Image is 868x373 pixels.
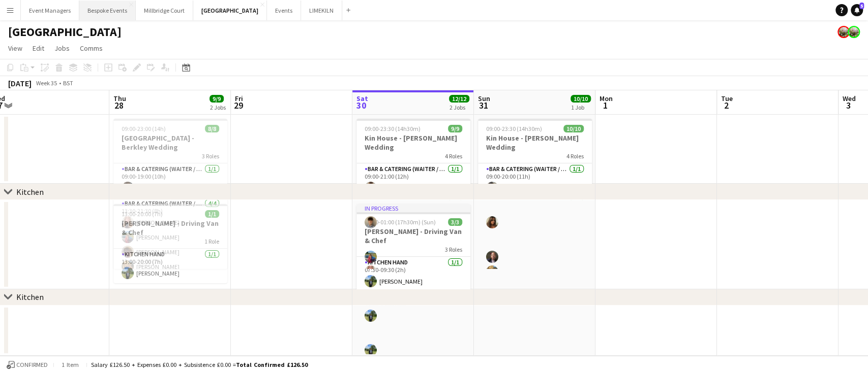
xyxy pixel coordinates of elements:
div: Salary £126.50 + Expenses £0.00 + Subsistence £0.00 = [91,361,308,368]
span: 5 [859,3,864,9]
div: 2 Jobs [450,104,469,111]
span: 9/9 [448,125,462,132]
span: 1 item [58,361,82,368]
div: [DATE] [8,78,32,88]
span: 1 [598,99,613,111]
a: Jobs [50,42,74,55]
div: In progress [356,204,470,212]
div: Kitchen [16,292,44,302]
button: Bespoke Events [79,1,136,20]
a: Edit [28,42,48,55]
h3: [PERSON_NAME] - Driving Van & Chef [113,219,227,237]
app-card-role: Kitchen Hand1/113:00-20:00 (7h)[PERSON_NAME] [113,249,227,283]
h3: Kin House - [PERSON_NAME] Wedding [356,133,470,152]
app-job-card: 13:00-20:00 (7h)1/1[PERSON_NAME] - Driving Van & Chef1 RoleKitchen Hand1/113:00-20:00 (7h)[PERSON... [113,204,227,283]
span: Edit [33,44,44,53]
app-card-role: Bar & Catering (Waiter / waitress)1/110:00-21:00 (11h)[PERSON_NAME] [478,198,592,232]
app-user-avatar: Staffing Manager [837,26,850,38]
span: 09:00-23:30 (14h30m) [365,125,421,132]
span: 12/12 [449,95,469,103]
span: 3 [841,99,856,111]
div: BST [63,79,73,87]
span: 09:00-23:00 (14h) [122,125,166,132]
span: 09:00-23:30 (14h30m) [486,125,542,132]
span: Thu [113,94,126,103]
app-card-role: Kitchen Hand1/123:00-01:00 (2h)[PERSON_NAME] [356,326,470,360]
span: 30 [355,99,368,111]
app-card-role: Kitchen Hand1/107:30-09:30 (2h)[PERSON_NAME] [356,257,470,291]
h3: Kin House - [PERSON_NAME] Wedding [478,133,592,152]
span: 29 [233,99,243,111]
span: 13:00-20:00 (7h) [122,210,163,218]
button: LIMEKILN [301,1,342,20]
app-card-role: Bar & Catering (Waiter / waitress)1/109:30-13:00 (3h30m)[PERSON_NAME] [356,198,470,232]
app-job-card: 09:00-23:00 (14h)8/8[GEOGRAPHIC_DATA] - Berkley Wedding3 RolesBar & Catering (Waiter / waitress)1... [113,119,227,269]
span: 4 Roles [445,152,462,160]
span: 1 Role [204,238,219,245]
button: Millbridge Court [136,1,193,20]
button: Confirmed [5,359,49,370]
h1: [GEOGRAPHIC_DATA] [8,24,122,40]
span: 3 Roles [202,152,219,160]
span: Sun [478,94,490,103]
button: Event Managers [21,1,79,20]
span: Sat [356,94,368,103]
span: 28 [112,99,126,111]
span: 10/10 [563,125,584,132]
span: Fri [235,94,243,103]
span: Confirmed [16,361,48,368]
button: Events [267,1,301,20]
span: 4 Roles [566,152,584,160]
a: View [4,42,26,55]
div: 2 Jobs [210,104,226,111]
a: 5 [851,4,863,16]
span: 31 [476,99,490,111]
span: Week 35 [34,79,59,87]
span: Tue [721,94,733,103]
app-card-role: Kitchen Hand1/113:00-19:00 (6h)[PERSON_NAME] [356,291,470,326]
span: Wed [843,94,856,103]
app-job-card: In progress07:30-01:00 (17h30m) (Sun)3/3[PERSON_NAME] - Driving Van & Chef3 RolesKitchen Hand1/10... [356,204,470,354]
span: 10/10 [571,95,591,103]
span: Mon [600,94,613,103]
span: Total Confirmed £126.50 [236,361,308,368]
app-card-role: Bar & Catering (Waiter / waitress)1/109:00-21:00 (12h)[PERSON_NAME] [356,163,470,198]
app-user-avatar: Staffing Manager [848,26,860,38]
button: [GEOGRAPHIC_DATA] [193,1,267,20]
span: 1/1 [205,210,219,218]
app-job-card: 09:00-23:30 (14h30m)10/10Kin House - [PERSON_NAME] Wedding4 RolesBar & Catering (Waiter / waitres... [478,119,592,269]
div: Kitchen [16,187,44,197]
span: Jobs [54,44,70,53]
span: 2 [720,99,733,111]
h3: [GEOGRAPHIC_DATA] - Berkley Wedding [113,133,227,152]
app-card-role: Bar & Catering (Waiter / waitress)4/415:30-21:30 (6h)Noku Ndomore[PERSON_NAME] [478,232,592,311]
app-card-role: Bar & Catering (Waiter / waitress)1/109:00-19:00 (10h)[PERSON_NAME] [113,163,227,198]
app-card-role: Bar & Catering (Waiter / waitress)4/413:30-21:30 (8h)[PERSON_NAME][PERSON_NAME] [356,232,470,311]
app-card-role: Bar & Catering (Waiter / waitress)1/109:00-20:00 (11h)[PERSON_NAME] [478,163,592,198]
span: View [8,44,22,53]
span: 9/9 [209,95,224,103]
span: 8/8 [205,125,219,132]
app-job-card: 09:00-23:30 (14h30m)9/9Kin House - [PERSON_NAME] Wedding4 RolesBar & Catering (Waiter / waitress)... [356,119,470,269]
span: Comms [80,44,103,53]
a: Comms [76,42,107,55]
div: 1 Job [571,104,590,111]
